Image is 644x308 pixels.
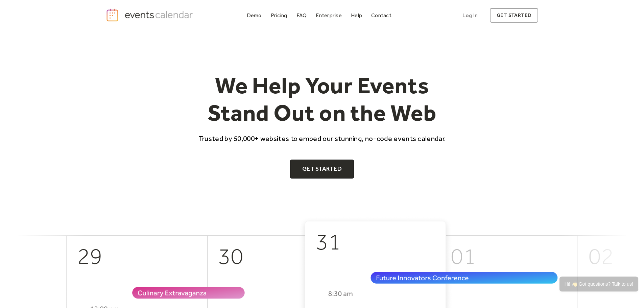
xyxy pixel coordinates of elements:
[316,14,341,17] div: Enterprise
[106,8,195,22] a: home
[313,11,344,20] a: Enterprise
[351,14,362,17] div: Help
[290,160,354,179] a: Get Started
[247,14,262,17] div: Demo
[294,11,310,20] a: FAQ
[348,11,365,20] a: Help
[296,14,307,17] div: FAQ
[490,8,538,23] a: get started
[456,8,484,23] a: Log In
[268,11,290,20] a: Pricing
[192,72,452,127] h1: We Help Your Events Stand Out on the Web
[371,14,391,17] div: Contact
[368,11,394,20] a: Contact
[271,14,287,17] div: Pricing
[192,134,452,143] p: Trusted by 50,000+ websites to embed our stunning, no-code events calendar.
[244,11,264,20] a: Demo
